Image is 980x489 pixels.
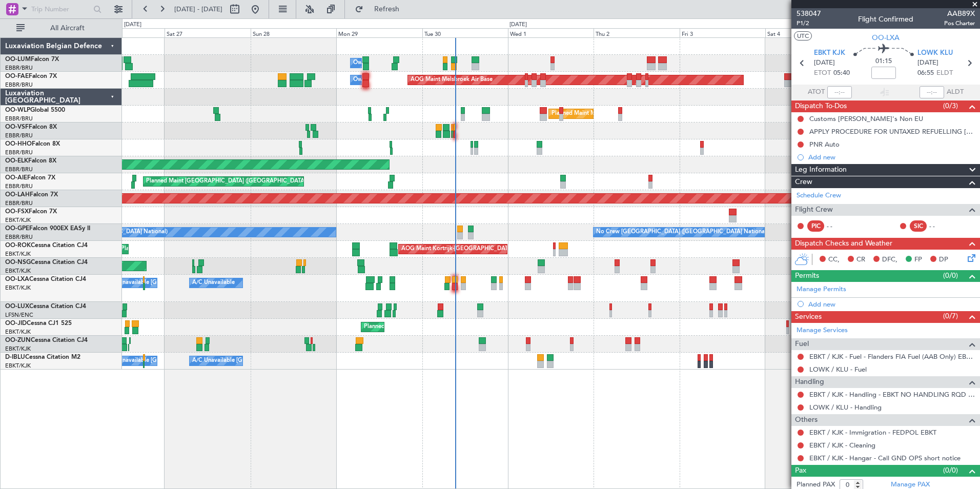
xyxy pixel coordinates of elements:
[251,28,336,37] div: Sun 28
[5,362,31,370] a: EBKT/KJK
[5,354,25,360] span: D-IBLU
[947,87,964,97] span: ALDT
[5,320,27,327] span: OO-JID
[5,284,31,292] a: EBKT/KJK
[5,115,33,123] a: EBBR/BRU
[814,58,835,68] span: [DATE]
[192,353,356,369] div: A/C Unavailable [GEOGRAPHIC_DATA]-[GEOGRAPHIC_DATA]
[336,28,422,37] div: Mon 29
[5,81,33,89] a: EBBR/BRU
[5,158,56,164] a: OO-ELKFalcon 8X
[5,175,55,181] a: OO-AIEFalcon 7X
[5,141,60,147] a: OO-HHOFalcon 8X
[5,303,29,310] span: OO-LUX
[5,267,31,275] a: EBKT/KJK
[5,64,33,72] a: EBBR/BRU
[5,226,90,232] a: OO-GPEFalcon 900EX EASy II
[509,21,527,29] div: [DATE]
[808,153,975,161] div: Add new
[809,454,961,462] a: EBKT / KJK - Hangar - Call GND OPS short notice
[809,114,923,123] div: Customs [PERSON_NAME]'s Non EU
[929,221,952,231] div: - -
[552,106,625,121] div: Planned Maint Milan (Linate)
[5,209,29,215] span: OO-FSX
[809,441,875,450] a: EBKT / KJK - Cleaning
[5,175,27,181] span: OO-AIE
[795,176,812,188] span: Crew
[5,124,57,130] a: OO-VSFFalcon 8X
[5,56,59,63] a: OO-LUMFalcon 7X
[797,191,841,201] a: Schedule Crew
[680,28,765,37] div: Fri 3
[5,354,80,360] a: D-IBLUCessna Citation M2
[809,390,975,399] a: EBKT / KJK - Handling - EBKT NO HANDLING RQD FOR CJ
[5,276,86,282] a: OO-LXACessna Citation CJ4
[856,255,865,265] span: CR
[917,48,953,58] span: LOWK KLU
[5,242,31,249] span: OO-ROK
[5,259,88,266] a: OO-NSGCessna Citation CJ4
[5,124,29,130] span: OO-VSF
[5,182,33,190] a: EBBR/BRU
[5,337,88,343] a: OO-ZUNCessna Citation CJ4
[914,255,922,265] span: FP
[146,174,308,189] div: Planned Maint [GEOGRAPHIC_DATA] ([GEOGRAPHIC_DATA])
[833,68,850,78] span: 05:40
[809,428,936,437] a: EBKT / KJK - Immigration - FEDPOL EBKT
[872,32,900,43] span: OO-LXA
[353,72,423,88] div: Owner Melsbroek Air Base
[5,56,31,63] span: OO-LUM
[797,284,846,295] a: Manage Permits
[795,414,818,426] span: Others
[910,220,927,232] div: SIC
[944,8,975,19] span: AAB89X
[797,8,821,19] span: 538047
[5,233,33,241] a: EBBR/BRU
[5,192,58,198] a: OO-LAHFalcon 7X
[27,25,108,32] span: All Aircraft
[350,1,412,17] button: Refresh
[795,164,847,176] span: Leg Information
[5,242,88,249] a: OO-ROKCessna Citation CJ4
[5,320,72,327] a: OO-JIDCessna CJ1 525
[165,28,250,37] div: Sat 27
[917,58,938,68] span: [DATE]
[875,56,892,67] span: 01:15
[5,216,31,224] a: EBKT/KJK
[5,276,29,282] span: OO-LXA
[5,345,31,353] a: EBKT/KJK
[5,226,29,232] span: OO-GPE
[882,255,897,265] span: DFC,
[5,328,31,336] a: EBKT/KJK
[5,149,33,156] a: EBBR/BRU
[809,352,975,361] a: EBKT / KJK - Fuel - Flanders FIA Fuel (AAB Only) EBKT / KJK
[5,166,33,173] a: EBBR/BRU
[508,28,594,37] div: Wed 1
[5,73,29,79] span: OO-FAE
[809,127,975,136] div: APPLY PROCEDURE FOR UNTAXED REFUELLING [GEOGRAPHIC_DATA]
[943,311,958,321] span: (0/7)
[797,325,848,336] a: Manage Services
[11,20,111,36] button: All Aircraft
[124,21,141,29] div: [DATE]
[795,100,847,112] span: Dispatch To-Dos
[5,199,33,207] a: EBBR/BRU
[411,72,493,88] div: AOG Maint Melsbroek Air Base
[943,100,958,111] span: (0/3)
[795,465,806,477] span: Pax
[795,204,833,216] span: Flight Crew
[365,6,409,13] span: Refresh
[795,238,892,250] span: Dispatch Checks and Weather
[827,86,852,98] input: --:--
[5,158,28,164] span: OO-ELK
[795,270,819,282] span: Permits
[422,28,508,37] div: Tue 30
[943,270,958,281] span: (0/0)
[765,28,851,37] div: Sat 4
[795,376,824,388] span: Handling
[814,68,831,78] span: ETOT
[5,303,86,310] a: OO-LUXCessna Citation CJ4
[353,55,423,71] div: Owner Melsbroek Air Base
[809,403,882,412] a: LOWK / KLU - Handling
[827,221,850,231] div: - -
